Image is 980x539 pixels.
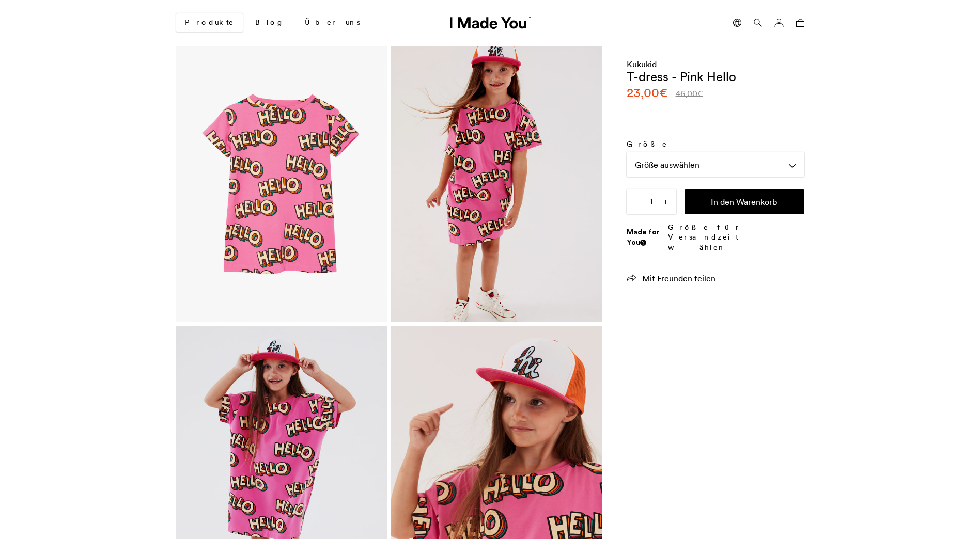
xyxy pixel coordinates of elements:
h1: T-dress - Pink Hello [627,70,736,84]
a: Über uns [297,14,368,31]
strong: Made for You [627,227,660,247]
bdi: 46,00 [676,88,703,99]
span: - [627,189,647,214]
img: Info sign [642,241,645,245]
a: Blog [247,14,292,31]
div: Größe auswählen [627,152,804,177]
a: Produkte [176,13,243,32]
button: In den Warenkorb [685,189,804,214]
bdi: 23,00 [627,85,667,101]
span: + [656,189,676,214]
a: Mit Freunden teilen [627,273,715,283]
span: € [697,88,703,99]
span: € [659,85,667,101]
span: Mit Freunden teilen [642,273,715,283]
input: Menge [627,189,676,214]
a: Kukukid [627,59,657,69]
label: Größe [627,139,804,150]
p: Größe für Versandzeit wählen [668,223,804,253]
